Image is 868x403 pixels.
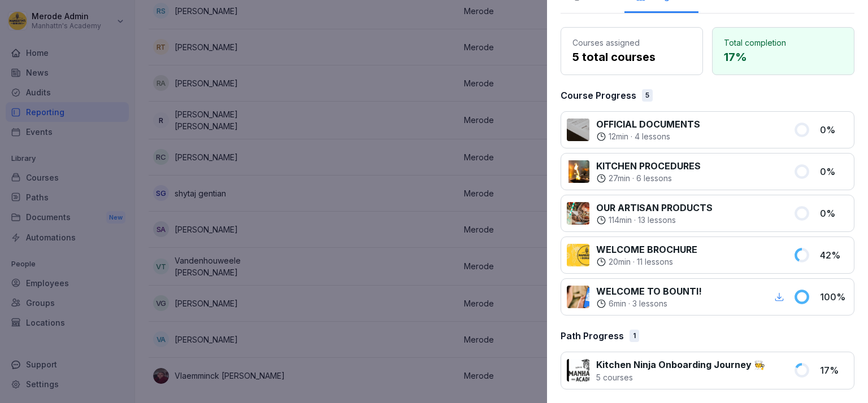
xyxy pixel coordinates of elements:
[572,37,691,49] p: Courses assigned
[609,131,628,142] p: 12 min
[596,243,697,256] p: WELCOME BROCHURE
[630,330,639,342] div: 1
[596,131,700,142] div: ·
[561,89,636,102] p: Course Progress
[820,207,848,220] p: 0 %
[561,329,624,343] p: Path Progress
[635,131,670,142] p: 4 lessons
[642,89,653,102] div: 5
[637,256,673,268] p: 11 lessons
[596,298,702,309] div: ·
[820,248,848,262] p: 42 %
[632,298,667,309] p: 3 lessons
[572,49,691,65] p: 5 total courses
[596,173,701,184] div: ·
[724,49,843,65] p: 17 %
[638,214,676,226] p: 13 lessons
[596,214,713,226] div: ·
[596,117,700,131] p: OFFICIAL DOCUMENTS
[820,363,848,377] p: 17 %
[724,37,843,49] p: Total completion
[820,123,848,137] p: 0 %
[609,173,630,184] p: 27 min
[596,256,697,268] div: ·
[820,290,848,304] p: 100 %
[596,201,713,214] p: OUR ARTISAN PRODUCTS
[596,159,701,173] p: KITCHEN PROCEDURES
[636,173,672,184] p: 6 lessons
[609,256,631,268] p: 20 min
[609,298,626,309] p: 6 min
[609,214,632,226] p: 114 min
[596,371,765,383] p: 5 courses
[596,358,765,371] p: Kitchen Ninja Onboarding Journey 🧑‍🍳
[820,165,848,178] p: 0 %
[596,284,702,298] p: WELCOME TO BOUNTI!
